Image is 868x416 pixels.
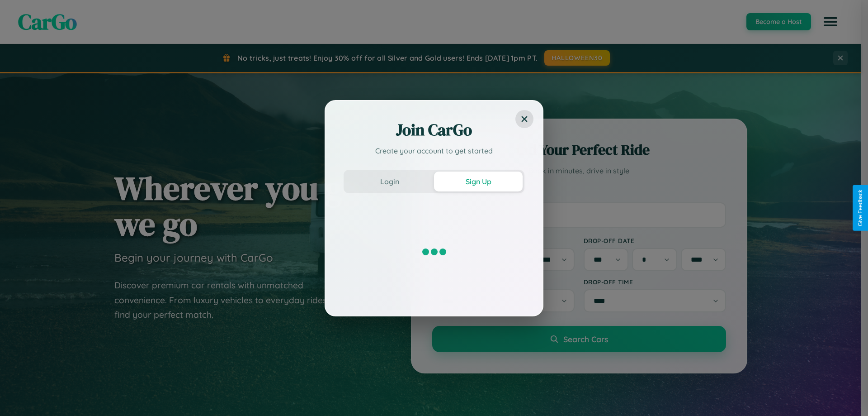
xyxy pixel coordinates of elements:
button: Login [345,172,434,191]
div: Give Feedback [857,190,863,226]
iframe: Intercom live chat [9,385,31,407]
h2: Join CarGo [344,119,524,141]
button: Sign Up [434,172,523,191]
p: Create your account to get started [344,145,524,156]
